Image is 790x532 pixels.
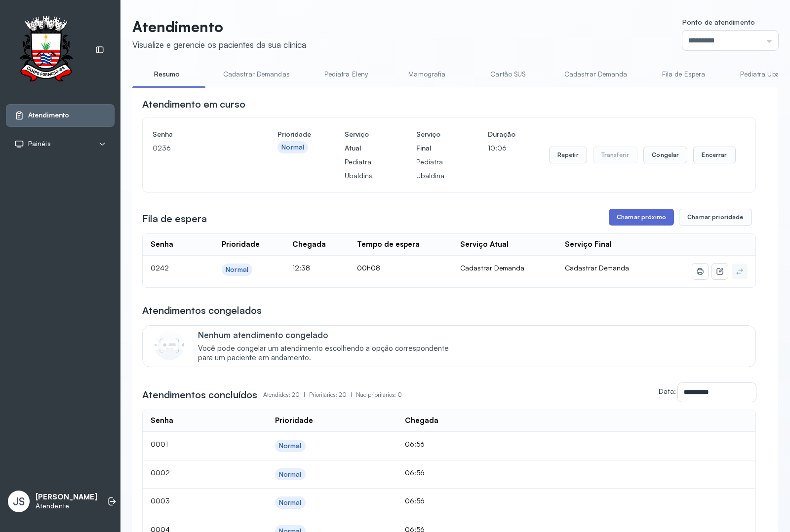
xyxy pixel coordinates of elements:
div: Cadastrar Demanda [460,264,549,272]
span: 06:56 [405,496,425,505]
h4: Serviço Final [416,127,454,155]
p: Nenhum atendimento congelado [198,330,459,340]
a: Cadastrar Demanda [554,66,637,82]
div: Prioridade [275,416,313,425]
h3: Fila de espera [142,212,207,226]
h3: Atendimentos concluídos [142,388,257,402]
h4: Senha [153,127,244,141]
p: Pediatra Ubaldina [416,155,454,183]
span: 12:38 [292,264,310,272]
div: Senha [151,240,173,249]
label: Data: [659,387,676,395]
a: Fila de Espera [649,66,718,82]
span: 06:56 [405,440,425,448]
p: Atendidos: 20 [263,388,309,402]
p: Atendimento [132,18,306,36]
a: Atendimento [14,111,106,120]
img: Logotipo do estabelecimento [10,16,81,84]
p: [PERSON_NAME] [36,493,97,502]
span: Painéis [28,140,51,148]
span: 0242 [151,264,169,272]
p: Não prioritários: 0 [356,388,402,402]
span: Cadastrar Demanda [565,264,629,272]
span: 06:56 [405,468,425,477]
p: 10:06 [488,141,515,155]
h3: Atendimento em curso [142,97,245,111]
span: Você pode congelar um atendimento escolhendo a opção correspondente para um paciente em andamento. [198,344,459,363]
button: Repetir [549,147,587,163]
div: Normal [279,470,302,479]
div: Chegada [292,240,326,249]
button: Congelar [643,147,687,163]
span: Atendimento [28,111,69,119]
div: Serviço Atual [460,240,509,249]
img: Imagem de CalloutCard [155,331,184,360]
a: Cadastrar Demandas [213,66,300,82]
p: Atendente [36,502,97,510]
h3: Atendimentos congelados [142,304,262,317]
div: Normal [279,498,302,507]
span: 00h08 [357,264,380,272]
p: Prioritários: 20 [309,388,356,402]
button: Chamar prioridade [679,209,752,226]
button: Transferir [593,147,638,163]
a: Pediatra Eleny [312,66,381,82]
a: Mamografia [393,66,462,82]
div: Chegada [405,416,438,425]
p: 0236 [153,141,244,155]
a: Resumo [132,66,201,82]
div: Senha [151,416,173,425]
span: Ponto de atendimento [682,18,755,26]
div: Normal [281,143,304,152]
div: Serviço Final [565,240,612,249]
p: Pediatra Ubaldina [345,155,383,183]
div: Normal [226,266,248,274]
span: | [304,391,305,398]
a: Cartão SUS [474,66,543,82]
h4: Serviço Atual [345,127,383,155]
span: 0001 [151,440,168,448]
div: Tempo de espera [357,240,420,249]
div: Visualize e gerencie os pacientes da sua clínica [132,39,306,50]
button: Chamar próximo [609,209,674,226]
h4: Duração [488,127,515,141]
button: Encerrar [693,147,735,163]
div: Prioridade [222,240,260,249]
div: Normal [279,442,302,450]
h4: Prioridade [277,127,311,141]
span: 0003 [151,496,170,505]
span: | [351,391,352,398]
span: 0002 [151,468,170,477]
